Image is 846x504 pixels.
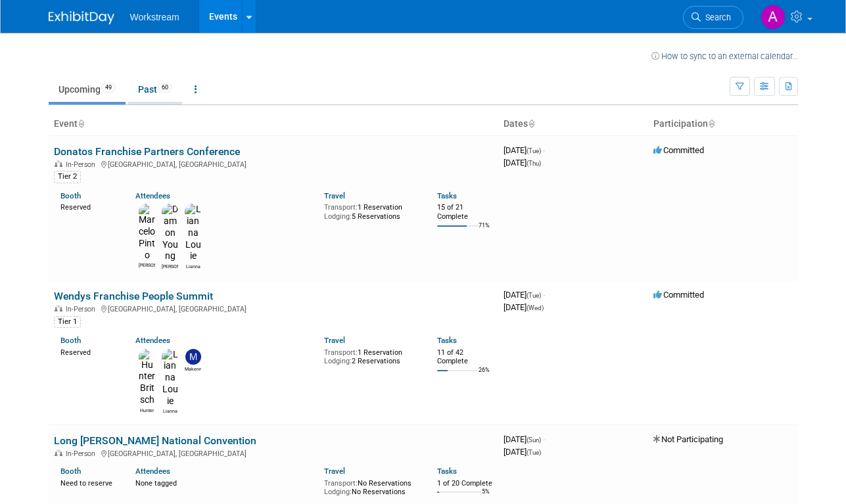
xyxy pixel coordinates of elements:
[66,160,99,169] span: In-Person
[139,204,155,261] img: Marcelo Pinto
[708,118,715,129] a: Sort by Participation Type
[653,290,704,300] span: Committed
[479,367,490,384] td: 26%
[437,203,493,221] div: 15 of 21 Complete
[162,349,178,407] img: Lianna Louie
[55,160,62,167] img: In-Person Event
[504,290,545,300] span: [DATE]
[527,304,544,311] span: (Wed)
[437,348,493,366] div: 11 of 42 Complete
[651,51,798,61] a: How to sync to an external calendar...
[683,6,743,29] a: Search
[701,12,731,22] span: Search
[324,346,417,366] div: 1 Reservation 2 Reservations
[158,83,172,93] span: 60
[139,349,155,406] img: Hunter Britsch
[504,434,545,444] span: [DATE]
[504,447,541,457] span: [DATE]
[479,222,490,240] td: 71%
[527,147,541,154] span: (Tue)
[527,436,541,444] span: (Sun)
[66,449,99,458] span: In-Person
[324,488,352,496] span: Lodging:
[324,476,417,497] div: No Reservations No Reservations
[437,191,457,200] a: Tasks
[324,357,352,365] span: Lodging:
[49,113,498,135] th: Event
[324,336,345,345] a: Travel
[527,160,541,167] span: (Thu)
[49,77,126,102] a: Upcoming49
[55,449,62,456] img: In-Person Event
[101,83,116,93] span: 49
[185,204,201,262] img: Lianna Louie
[324,348,358,357] span: Transport:
[324,200,417,221] div: 1 Reservation 5 Reservations
[139,261,155,269] div: Marcelo Pinto
[437,336,457,345] a: Tasks
[653,434,723,444] span: Not Participating
[78,118,84,129] a: Sort by Event Name
[162,204,178,262] img: Damon Young
[54,145,240,158] a: Donatos Franchise Partners Conference
[135,467,170,476] a: Attendees
[437,467,457,476] a: Tasks
[135,336,170,345] a: Attendees
[60,476,116,488] div: Need to reserve
[54,158,493,169] div: [GEOGRAPHIC_DATA], [GEOGRAPHIC_DATA]
[60,191,81,200] a: Booth
[139,406,155,414] div: Hunter Britsch
[135,191,170,200] a: Attendees
[543,434,545,444] span: -
[60,336,81,345] a: Booth
[504,302,544,312] span: [DATE]
[528,118,534,129] a: Sort by Start Date
[527,449,541,456] span: (Tue)
[128,77,182,102] a: Past60
[498,113,648,135] th: Dates
[648,113,798,135] th: Participation
[653,145,704,155] span: Committed
[761,5,786,30] img: Annabelle Gu
[54,171,81,183] div: Tier 2
[543,290,545,300] span: -
[324,212,352,221] span: Lodging:
[324,203,358,212] span: Transport:
[49,11,114,24] img: ExhibitDay
[185,349,201,365] img: Makenna Clark
[162,407,178,415] div: Lianna Louie
[437,479,493,488] div: 1 of 20 Complete
[54,447,493,458] div: [GEOGRAPHIC_DATA], [GEOGRAPHIC_DATA]
[162,262,178,270] div: Damon Young
[60,467,81,476] a: Booth
[60,346,116,357] div: Reserved
[55,305,62,311] img: In-Person Event
[54,434,256,447] a: Long [PERSON_NAME] National Convention
[324,479,358,488] span: Transport:
[504,145,545,155] span: [DATE]
[54,290,213,302] a: Wendys Franchise People Summit
[527,292,541,299] span: (Tue)
[504,158,541,168] span: [DATE]
[66,305,99,313] span: In-Person
[543,145,545,155] span: -
[185,262,201,270] div: Lianna Louie
[54,303,493,313] div: [GEOGRAPHIC_DATA], [GEOGRAPHIC_DATA]
[135,476,314,488] div: None tagged
[324,191,345,200] a: Travel
[324,467,345,476] a: Travel
[54,316,81,328] div: Tier 1
[130,12,179,22] span: Workstream
[60,200,116,212] div: Reserved
[185,365,201,373] div: Makenna Clark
